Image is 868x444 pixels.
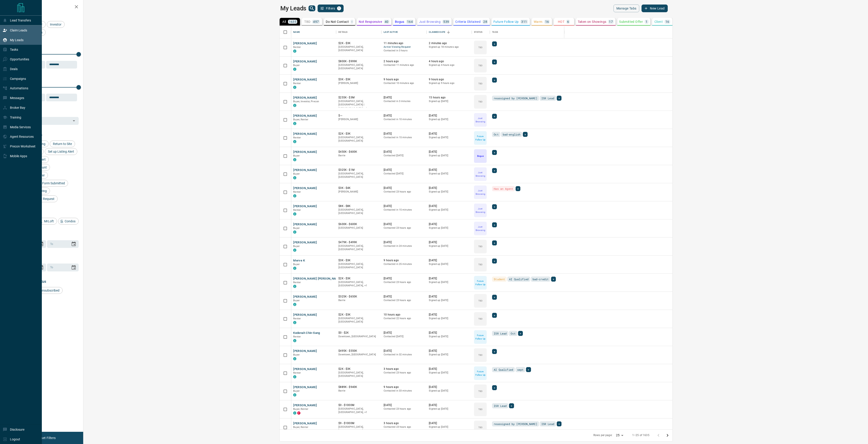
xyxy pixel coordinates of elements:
button: [PERSON_NAME] [293,240,317,245]
p: 40 [385,20,389,23]
div: + [492,114,497,119]
button: Choose date [69,263,78,272]
p: $2K - $3K [338,277,379,280]
p: [DATE] [384,150,424,154]
p: 15 hours ago [429,96,469,100]
p: $325K - $1M [338,168,379,172]
p: [GEOGRAPHIC_DATA], [GEOGRAPHIC_DATA] [338,63,379,70]
span: Oct [511,331,515,336]
span: Buyer, Renter [293,118,308,121]
button: Choose date [69,240,78,249]
p: Just Browsing [419,20,441,23]
p: [DATE] [429,150,469,154]
button: [PERSON_NAME] [PERSON_NAME] [293,277,341,281]
p: 1635 [289,20,297,23]
span: + [528,367,529,372]
button: [PERSON_NAME] [293,222,317,227]
p: 1 [646,20,647,23]
p: Client [654,20,663,23]
div: condos.ca [293,285,296,288]
div: + [526,367,531,372]
div: Status [472,26,490,38]
button: Merve K [293,259,305,263]
span: bad-english [503,132,520,137]
p: Signed up [DATE] [429,335,469,338]
span: + [494,295,495,299]
span: + [494,78,495,82]
div: condos.ca [293,86,296,89]
p: Contacted 23 hours ago [384,190,424,194]
span: Student [494,277,505,281]
div: + [492,259,497,264]
p: TBD [478,46,483,49]
p: [DATE] [384,349,424,353]
p: Signed up 9 hours ago [429,81,469,85]
p: Just Browsing [474,225,486,232]
div: Name [293,26,300,38]
p: Contacted 23 hours ago [384,299,424,302]
div: condos.ca [293,50,296,53]
p: Contacted 22 hours ago [384,317,424,320]
div: + [492,78,497,83]
div: + [492,41,497,46]
div: condos.ca [293,267,296,270]
p: 28 [483,20,487,23]
span: Buyer [293,227,300,230]
p: TBD [478,82,483,85]
p: Downtown, [GEOGRAPHIC_DATA] [338,353,379,356]
p: Criteria Obtained [455,20,481,23]
p: 17 [609,20,613,23]
p: [DATE] [384,295,424,299]
p: 16 [665,20,669,23]
span: Buyer [293,172,300,175]
div: 25 [614,432,625,439]
button: [PERSON_NAME] [293,150,317,154]
p: Contacted in 15 minutes [384,136,424,139]
p: $3K - $4K [338,186,379,190]
p: Contacted [DATE] [384,154,424,157]
span: + [520,331,521,336]
span: + [558,422,560,426]
p: [DATE] [429,222,469,226]
p: [DATE] [429,114,469,118]
button: [PERSON_NAME] [293,313,317,317]
p: $2K - $3K [338,132,379,136]
span: + [494,168,495,173]
button: Filters1 [318,5,344,12]
p: Do Not Contact [326,20,349,23]
span: Buyer [293,353,300,356]
span: Renter [293,281,301,284]
span: bad-credit [533,277,549,281]
p: Signed up [DATE] [429,226,469,230]
div: unsubscribed [37,287,63,294]
p: [DATE] [384,168,424,172]
p: [GEOGRAPHIC_DATA] [338,226,379,230]
p: Just Browsing [474,116,486,123]
p: $3K - $3K [338,78,379,81]
p: Barrie [338,299,379,302]
span: + [511,404,512,408]
p: Signed up [DATE] [429,172,469,176]
span: + [494,204,495,209]
p: Bogus [395,20,404,23]
div: condos.ca [293,249,296,252]
p: [DATE] [429,240,469,244]
p: 539 [443,20,449,23]
p: $3K - $3K [338,259,379,262]
div: Last Active [384,26,398,38]
span: + [494,241,495,245]
p: Contacted in 3 minutes [384,100,424,103]
span: Buyer [293,154,300,157]
p: Contacted in 15 minutes [384,208,424,212]
p: Future Follow Up [474,334,486,340]
div: condos.ca [293,339,296,342]
button: Go to next page [663,431,672,440]
p: Contacted in 3 hours [384,49,424,52]
p: - [351,20,352,23]
p: 6 [567,20,569,23]
span: ISR Lead [494,331,507,336]
p: [DATE] [429,349,469,353]
p: [DATE] [384,204,424,208]
p: [DATE] [384,96,424,100]
p: TBD [478,64,483,67]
